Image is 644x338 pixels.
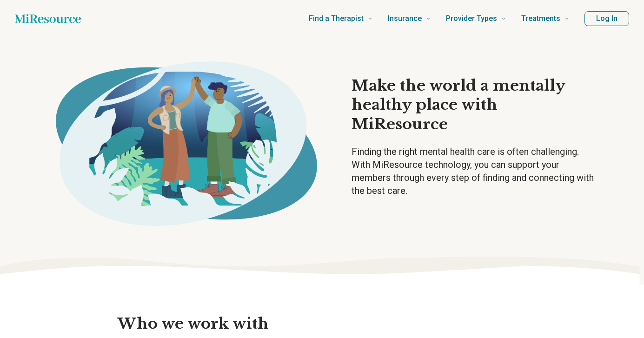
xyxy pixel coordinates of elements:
p: Finding the right mental health care is often challenging. With MiResource technology, you can su... [352,145,597,197]
span: Provider Types [446,12,497,25]
span: Treatments [521,12,560,25]
span: Find a Therapist [309,12,364,25]
h2: Who we work with [110,314,534,334]
h1: Make the world a mentally healthy place with MiResource [352,76,597,134]
a: Home page [15,9,81,28]
button: Log In [584,11,629,26]
span: Insurance [388,12,422,25]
